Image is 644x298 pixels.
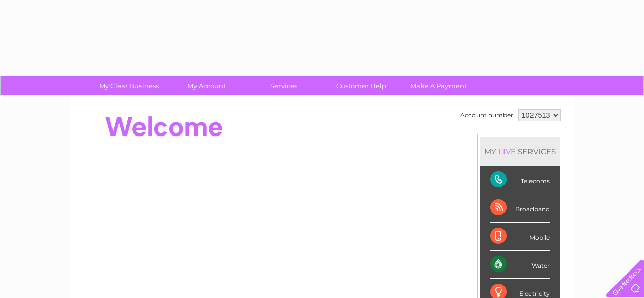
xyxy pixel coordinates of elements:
[490,251,550,279] div: Water
[480,137,560,166] div: MY SERVICES
[490,194,550,222] div: Broadband
[242,76,326,95] a: Services
[87,76,171,95] a: My Clear Business
[490,223,550,251] div: Mobile
[319,76,403,95] a: Customer Help
[490,166,550,194] div: Telecoms
[458,106,516,124] td: Account number
[397,76,481,95] a: Make A Payment
[496,147,518,156] div: LIVE
[164,76,248,95] a: My Account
